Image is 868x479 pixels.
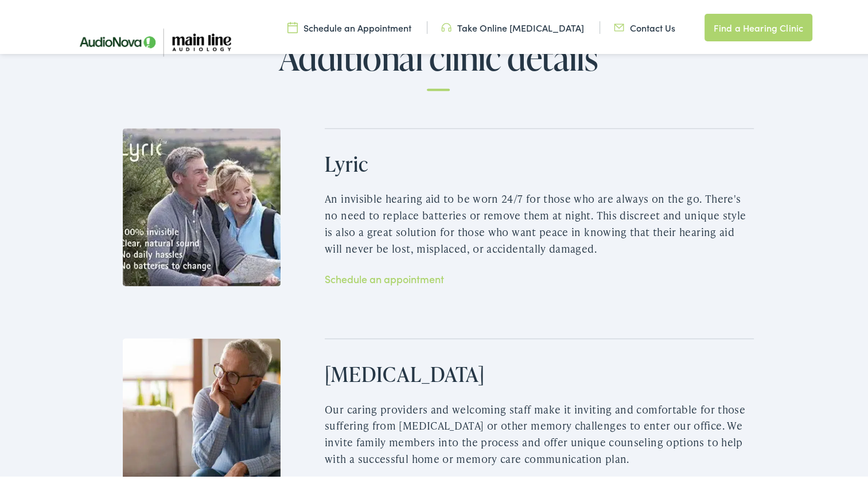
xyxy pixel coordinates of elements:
[614,19,675,32] a: Contact Us
[704,11,812,39] a: Find a Hearing Clinic
[325,399,754,465] p: Our caring providers and welcoming staff make it inviting and comfortable for those suffering fro...
[325,360,754,384] h2: [MEDICAL_DATA]
[325,149,754,174] h2: Lyric
[287,19,411,32] a: Schedule an Appointment
[441,19,584,32] a: Take Online [MEDICAL_DATA]
[325,269,444,284] a: Schedule an appointment
[123,126,281,284] img: Lyric
[441,19,451,32] img: utility icon
[287,19,298,32] img: utility icon
[325,188,754,254] p: An invisible hearing aid to be worn 24/7 for those who are always on the go. There's no need to r...
[123,36,754,88] h2: Additional clinic details
[614,19,624,32] img: utility icon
